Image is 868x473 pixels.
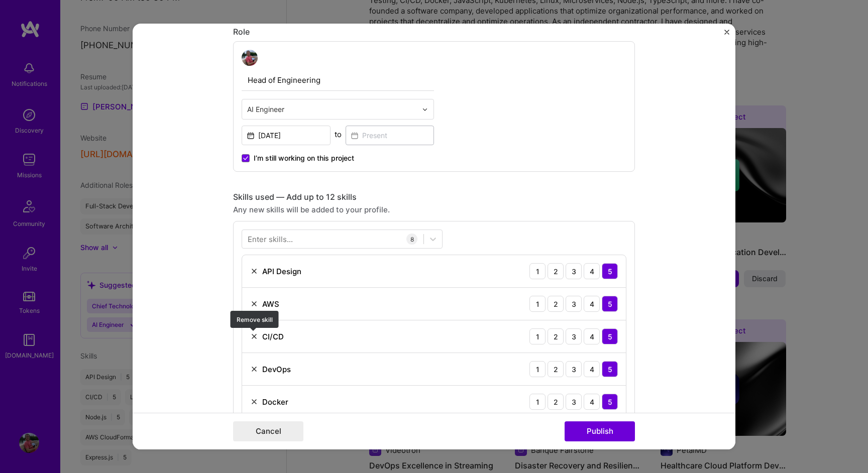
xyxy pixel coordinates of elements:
[262,364,291,375] div: DevOps
[529,328,546,344] div: 1
[233,192,635,202] div: Skills used — Add up to 12 skills
[529,263,546,279] div: 1
[233,204,635,215] div: Any new skills will be added to your profile.
[262,331,284,342] div: CI/CD
[548,328,564,344] div: 2
[724,30,729,40] button: Close
[242,70,434,91] input: Role Name
[584,328,600,344] div: 4
[254,153,354,163] span: I’m still working on this project
[262,397,288,407] div: Docker
[566,361,582,377] div: 3
[262,299,279,309] div: AWS
[566,263,582,279] div: 3
[250,365,258,373] img: Remove
[529,361,546,377] div: 1
[566,296,582,312] div: 3
[584,394,600,410] div: 4
[250,332,258,340] img: Remove
[602,361,618,377] div: 5
[250,398,258,406] img: Remove
[242,126,331,145] input: Date
[602,328,618,344] div: 5
[548,361,564,377] div: 2
[529,394,546,410] div: 1
[584,296,600,312] div: 4
[565,421,635,441] button: Publish
[602,394,618,410] div: 5
[233,27,635,37] div: Role
[422,106,428,112] img: drop icon
[529,296,546,312] div: 1
[250,300,258,308] img: Remove
[566,328,582,344] div: 3
[548,263,564,279] div: 2
[548,296,564,312] div: 2
[262,266,301,277] div: API Design
[548,394,564,410] div: 2
[250,267,258,275] img: Remove
[248,234,293,245] div: Enter skills...
[406,233,417,245] div: 8
[233,421,303,441] button: Cancel
[335,129,342,140] div: to
[584,361,600,377] div: 4
[602,296,618,312] div: 5
[584,263,600,279] div: 4
[346,126,435,145] input: Present
[566,394,582,410] div: 3
[602,263,618,279] div: 5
